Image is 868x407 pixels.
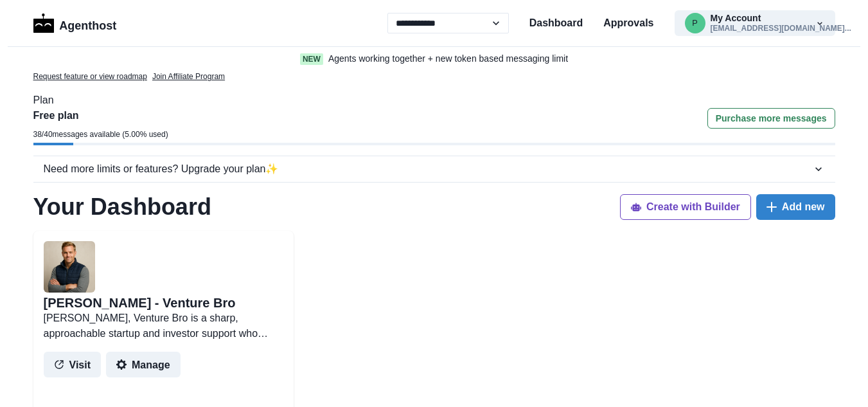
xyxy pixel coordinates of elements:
img: user%2F4976%2Fb9c26b75-59d0-44b7-b897-c7a56a1f5b58 [44,241,95,293]
a: Purchase more messages [707,108,835,143]
a: NewAgents working together + new token based messaging limit [273,52,596,66]
button: Add new [756,194,835,220]
a: LogoAgenthost [33,12,117,35]
p: Plan [33,93,835,108]
button: Need more limits or features? Upgrade your plan✨ [33,156,835,182]
button: Manage [106,352,181,377]
h2: [PERSON_NAME] - Venture Bro [44,295,236,311]
p: [PERSON_NAME], Venture Bro is a sharp, approachable startup and investor support who guides users... [44,311,283,341]
button: patnel000@gmail.comMy Account[EMAIL_ADDRESS][DOMAIN_NAME]... [675,10,835,36]
a: Approvals [603,15,653,31]
p: Agenthost [59,12,116,35]
a: Request feature or view roadmap [33,71,147,82]
h1: Your Dashboard [33,193,211,221]
p: 38 / 40 messages available ( 5.00 % used) [33,129,168,140]
div: Need more limits or features? Upgrade your plan ✨ [44,161,812,177]
button: Visit [44,352,102,377]
p: Agents working together + new token based messaging limit [328,52,568,66]
span: New [300,53,323,65]
img: Logo [33,14,55,33]
p: Free plan [33,108,168,123]
button: Purchase more messages [707,108,835,129]
a: Dashboard [529,15,583,31]
a: Join Affiliate Program [152,71,225,82]
button: Create with Builder [620,194,751,220]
